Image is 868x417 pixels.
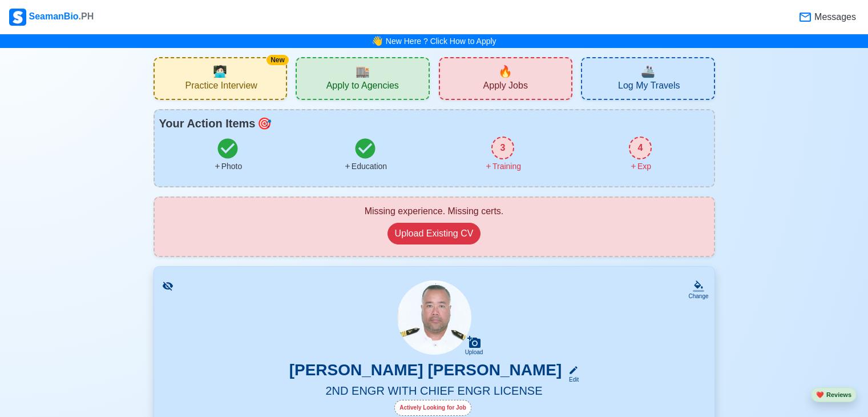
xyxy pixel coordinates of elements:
span: bell [370,33,385,50]
div: Upload [465,349,483,356]
span: Apply Jobs [483,80,528,94]
span: travel [641,63,655,80]
span: todo [257,115,272,132]
h5: 2ND ENGR WITH CHIEF ENGR LICENSE [168,384,701,400]
span: agencies [356,63,370,80]
div: New [267,55,289,65]
div: 3 [491,137,514,159]
span: Practice Interview [185,80,257,94]
a: New Here ? Click How to Apply [386,37,496,46]
h3: [PERSON_NAME] [PERSON_NAME] [289,360,562,384]
div: Edit [564,375,579,384]
div: Training [485,161,521,173]
div: Exp [629,161,651,173]
div: Education [344,161,387,173]
div: Your Action Items [159,115,709,132]
div: Actively Looking for Job [394,400,471,416]
span: Log My Travels [618,80,680,94]
span: heart [816,391,824,398]
div: 4 [629,137,652,159]
span: new [498,63,512,80]
button: heartReviews [811,387,857,403]
div: Missing experience. Missing certs. [164,205,705,218]
span: Apply to Agencies [326,80,399,94]
span: interview [213,63,227,80]
div: Change [688,292,708,300]
span: .PH [79,11,94,21]
div: SeamanBio [9,9,94,26]
button: Upload Existing CV [387,223,481,244]
span: Messages [812,10,856,24]
div: Photo [213,161,243,173]
img: Logo [9,9,26,26]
